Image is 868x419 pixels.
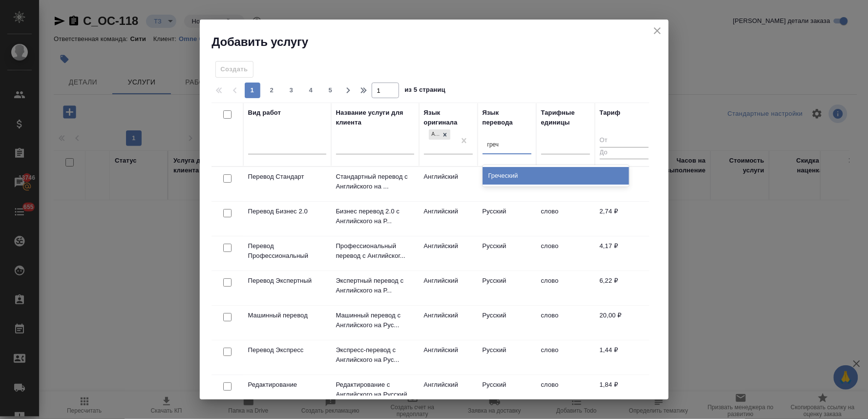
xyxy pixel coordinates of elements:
[419,271,478,305] td: Английский
[419,340,478,375] td: Английский
[541,108,590,127] div: Тарифные единицы
[424,108,473,127] div: Язык оригинала
[478,167,536,201] td: Русский
[595,236,654,271] td: 4,17 ₽
[595,271,654,305] td: 6,22 ₽
[248,241,326,261] p: Перевод Профессиональный
[303,83,319,98] button: 4
[336,172,414,191] p: Стандартный перевод с Английского на ...
[405,84,446,98] span: из 5 страниц
[595,375,654,409] td: 1,84 ₽
[248,345,326,355] p: Перевод Экспресс
[336,311,414,330] p: Машинный перевод с Английского на Рус...
[336,108,414,127] div: Название услуги для клиента
[336,241,414,261] p: Профессиональный перевод с Английског...
[478,306,536,340] td: Русский
[419,167,478,201] td: Английский
[248,380,326,390] p: Редактирование
[336,207,414,226] p: Бизнес перевод 2.0 с Английского на Р...
[478,271,536,305] td: Русский
[429,129,440,140] div: Английский
[595,202,654,236] td: 2,74 ₽
[595,340,654,375] td: 1,44 ₽
[336,380,414,399] p: Редактирование с Английского на Русский
[323,85,339,95] span: 5
[336,276,414,295] p: Экспертный перевод с Английского на Р...
[595,306,654,340] td: 20,00 ₽
[428,128,451,141] div: Английский
[483,108,531,127] div: Язык перевода
[212,34,669,50] h2: Добавить услугу
[536,375,595,409] td: слово
[536,202,595,236] td: слово
[336,345,414,365] p: Экспресс-перевод с Английского на Рус...
[323,83,339,98] button: 5
[536,306,595,340] td: слово
[600,147,649,159] input: До
[419,236,478,271] td: Английский
[284,85,299,95] span: 3
[600,108,621,118] div: Тариф
[303,85,319,95] span: 4
[264,85,280,95] span: 2
[248,172,326,182] p: Перевод Стандарт
[650,23,665,38] button: close
[248,108,281,118] div: Вид работ
[600,135,649,147] input: От
[536,236,595,271] td: слово
[483,167,629,185] div: Греческий
[536,271,595,305] td: слово
[478,340,536,375] td: Русский
[419,202,478,236] td: Английский
[536,340,595,375] td: слово
[419,306,478,340] td: Английский
[478,236,536,271] td: Русский
[248,311,326,320] p: Машинный перевод
[248,207,326,216] p: Перевод Бизнес 2.0
[419,375,478,409] td: Английский
[478,202,536,236] td: Русский
[264,83,280,98] button: 2
[478,375,536,409] td: Русский
[248,276,326,286] p: Перевод Экспертный
[284,83,299,98] button: 3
